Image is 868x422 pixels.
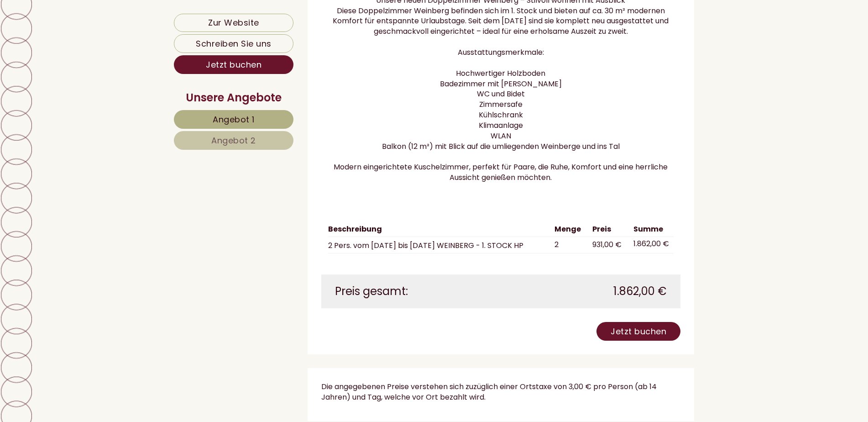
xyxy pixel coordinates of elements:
[630,237,674,253] td: 1.862,00 €
[132,88,346,94] small: 19:21
[14,100,227,107] div: [PERSON_NAME]
[551,237,589,253] td: 2
[174,34,293,53] a: Schreiben Sie uns
[14,140,97,148] div: [PERSON_NAME]
[328,237,551,253] td: 2 Pers. vom [DATE] bis [DATE] WEINBERG - 1. STOCK HP
[7,138,102,166] div: Am liebsten am [DATE]
[321,382,681,403] p: Die angegebenen Preise verstehen sich zuzüglich einer Ortstaxe von 3,00 € pro Person (ab 14 Jahre...
[551,222,589,237] th: Menge
[132,49,346,56] div: Sie
[596,322,680,341] a: Jetzt buchen
[213,114,255,125] span: Angebot 1
[162,2,198,17] div: [DATE]
[299,238,360,257] button: Senden
[128,47,353,95] div: Gerne, würden Sie uns bitte den genauen Zeitraum nochmals mitteilen? Vielen Dank und sonnige Grüß...
[7,98,232,136] div: Anreise ab [DATE], 8.9. bis spätestens [DATE], 12.9. Aufenthalt 1 Woche
[589,222,630,237] th: Preis
[174,90,293,105] div: Unsere Angebote
[174,55,293,74] a: Jetzt buchen
[613,284,667,299] span: 1.862,00 €
[328,222,551,237] th: Beschreibung
[14,158,97,164] small: 19:36
[630,222,674,237] th: Summe
[14,128,227,134] small: 19:36
[14,37,227,43] small: 19:13
[328,284,501,299] div: Preis gesamt:
[592,239,622,250] span: 931,00 €
[211,135,256,146] span: Angebot 2
[174,14,293,32] a: Zur Website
